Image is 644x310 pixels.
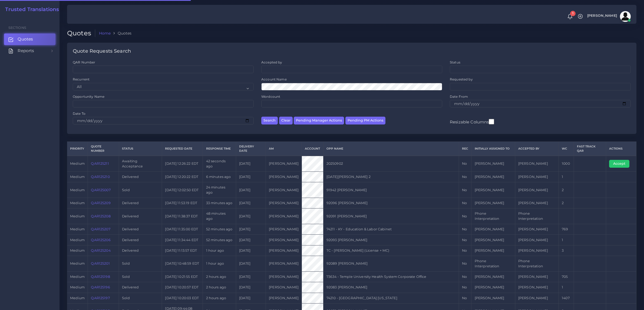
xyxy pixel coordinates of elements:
th: Fast Track QAR [574,142,606,156]
td: [PERSON_NAME] [515,156,559,171]
th: Account [302,142,323,156]
span: medium [70,214,85,218]
td: No [459,156,471,171]
td: 92089 [PERSON_NAME] [323,256,459,272]
label: Status [450,60,460,65]
td: 42 seconds ago [203,156,236,171]
td: Phone Interpretation [515,256,559,272]
input: Resizable Columns [489,118,494,125]
button: Clear [279,117,293,124]
td: [DATE] [236,171,266,182]
td: [DATE] [236,245,266,256]
label: Wordcount [261,94,280,99]
td: 92093 [PERSON_NAME] [323,235,459,245]
a: QAR125198 [91,275,110,279]
td: [DATE] 11:13:57 EDT [162,245,203,256]
td: [PERSON_NAME] [471,293,515,303]
td: 1 hour ago [203,245,236,256]
td: [DATE] [236,235,266,245]
td: [PERSON_NAME] [515,171,559,182]
td: [DATE] 10:21:55 EDT [162,271,203,282]
td: [DATE] 11:38:37 EDT [162,208,203,224]
td: 2 hours ago [203,293,236,303]
span: medium [70,296,85,300]
td: [DATE] [236,282,266,293]
td: Phone Interpretation [515,208,559,224]
label: Resizable Columns [450,118,494,125]
td: [PERSON_NAME] [515,293,559,303]
td: [PERSON_NAME] [471,235,515,245]
td: [PERSON_NAME] [266,271,302,282]
a: QAR125211 [91,161,109,166]
label: Recurrent [73,77,90,82]
h4: Quote Requests Search [73,48,131,54]
td: [PERSON_NAME] [515,282,559,293]
td: 2 hours ago [203,282,236,293]
td: 52 minutes ago [203,224,236,235]
td: Delivered [119,245,162,256]
td: No [459,182,471,198]
label: Requested by [450,77,473,82]
td: [PERSON_NAME] [515,235,559,245]
td: No [459,198,471,208]
td: [PERSON_NAME] [266,224,302,235]
td: No [459,282,471,293]
td: [DATE] 10:48:59 EDT [162,256,203,272]
label: Accepted by [261,60,282,65]
span: medium [70,248,85,252]
a: Trusted Translations [1,6,59,13]
td: [PERSON_NAME] [266,256,302,272]
span: medium [70,201,85,205]
a: Quotes [4,33,55,45]
td: 3 [559,245,574,256]
span: medium [70,227,85,231]
th: Quote Number [88,142,119,156]
td: [DATE] [236,224,266,235]
td: 74211 - KY - Education & Labor Cabinet [323,224,459,235]
td: [PERSON_NAME] [266,235,302,245]
td: [PERSON_NAME] [266,282,302,293]
th: AM [266,142,302,156]
span: [PERSON_NAME] [587,14,617,18]
td: [DATE] [236,156,266,171]
td: 92096 [PERSON_NAME] [323,198,459,208]
a: QAR125007 [91,188,110,192]
td: No [459,256,471,272]
td: [DATE] 11:34:44 EDT [162,235,203,245]
a: QAR125201 [91,261,110,265]
td: 24 minutes ago [203,182,236,198]
span: medium [70,161,85,166]
td: [DATE] [236,182,266,198]
a: [PERSON_NAME]avatar [584,11,633,22]
td: [PERSON_NAME] [266,171,302,182]
button: Search [261,117,278,124]
td: 2 hours ago [203,271,236,282]
th: Opp Name [323,142,459,156]
td: [PERSON_NAME] [471,271,515,282]
th: WC [559,142,574,156]
td: 1000 [559,156,574,171]
span: medium [70,238,85,242]
td: [DATE][PERSON_NAME] 2 [323,171,459,182]
td: [PERSON_NAME] [471,245,515,256]
td: [DATE] [236,271,266,282]
td: Delivered [119,208,162,224]
td: Delivered [119,224,162,235]
th: Initially Assigned to [471,142,515,156]
span: Reports [18,48,34,54]
a: QAR125207 [91,227,110,231]
td: [DATE] 10:20:57 EDT [162,282,203,293]
td: [PERSON_NAME] [266,245,302,256]
td: [PERSON_NAME] [471,182,515,198]
td: [PERSON_NAME] [471,156,515,171]
label: Date To [73,111,85,116]
td: [DATE] [236,198,266,208]
td: 6 minutes ago [203,171,236,182]
img: avatar [620,11,631,22]
label: Opportunity Name [73,94,104,99]
td: No [459,224,471,235]
span: 1 [570,11,576,16]
button: Pending PM Actions [345,117,385,124]
td: Delivered [119,198,162,208]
